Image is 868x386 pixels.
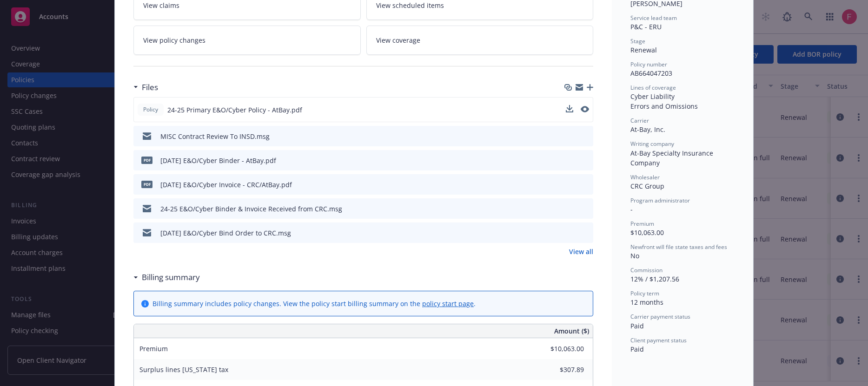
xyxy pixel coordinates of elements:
[566,228,574,238] button: download file
[630,205,633,214] span: -
[630,117,649,124] span: Carrier
[554,326,589,336] span: Amount ($)
[630,22,662,31] span: P&C - ERU
[630,173,660,181] span: Wholesaler
[141,105,160,114] span: Policy
[160,180,292,190] div: [DATE] E&O/Cyber Invoice - CRC/AtBay.pdf
[630,182,664,190] span: CRC Group
[160,131,270,141] div: MISC Contract Review To INSD.msg
[581,204,590,214] button: preview file
[630,345,644,353] span: Paid
[630,149,715,167] span: At-Bay Specialty Insurance Company
[160,156,276,165] div: [DATE] E&O/Cyber Binder - AtBay.pdf
[376,0,444,10] span: View scheduled items
[139,365,228,374] span: Surplus lines [US_STATE] tax
[630,336,687,344] span: Client payment status
[133,271,200,283] div: Billing summary
[566,105,573,115] button: download file
[143,0,179,10] span: View claims
[142,81,158,93] h3: Files
[142,271,200,283] h3: Billing summary
[630,140,674,148] span: Writing company
[376,35,420,45] span: View coverage
[630,243,727,251] span: Newfront will file state taxes and fees
[630,266,663,274] span: Commission
[581,105,589,115] button: preview file
[566,180,574,190] button: download file
[630,92,735,101] div: Cyber Liability
[141,181,152,188] span: pdf
[630,275,679,283] span: 12% / $1,207.56
[630,125,665,134] span: At-Bay, Inc.
[630,321,644,330] span: Paid
[630,220,654,228] span: Premium
[581,106,589,112] button: preview file
[630,101,735,111] div: Errors and Omissions
[630,196,690,204] span: Program administrator
[143,35,205,45] span: View policy changes
[566,204,574,214] button: download file
[630,69,672,78] span: AB664047203
[569,247,593,256] a: View all
[630,289,659,297] span: Policy term
[566,105,573,112] button: download file
[630,313,690,321] span: Carrier payment status
[630,46,657,54] span: Renewal
[566,131,574,141] button: download file
[566,156,574,165] button: download file
[630,298,663,307] span: 12 months
[139,344,168,353] span: Premium
[581,180,590,190] button: preview file
[630,37,645,45] span: Stage
[152,299,476,308] div: Billing summary includes policy changes. View the policy start billing summary on the .
[581,131,590,141] button: preview file
[581,156,590,165] button: preview file
[630,84,676,92] span: Lines of coverage
[529,342,590,356] input: 0.00
[630,60,667,68] span: Policy number
[160,204,342,214] div: 24-25 E&O/Cyber Binder & Invoice Received from CRC.msg
[133,81,158,93] div: Files
[422,299,474,308] a: policy start page
[630,14,677,22] span: Service lead team
[630,251,639,260] span: No
[133,26,361,55] a: View policy changes
[167,105,302,115] span: 24-25 Primary E&O/Cyber Policy - AtBay.pdf
[366,26,594,55] a: View coverage
[581,228,590,238] button: preview file
[630,228,664,237] span: $10,063.00
[141,157,152,164] span: pdf
[160,228,291,238] div: [DATE] E&O/Cyber Bind Order to CRC.msg
[529,363,590,377] input: 0.00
